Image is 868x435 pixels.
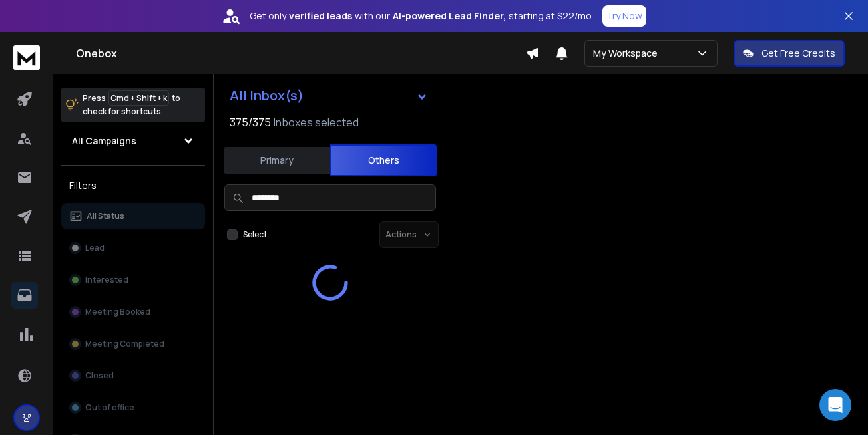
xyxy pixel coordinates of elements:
strong: AI-powered Lead Finder, [393,9,506,23]
strong: verified leads [289,9,352,23]
span: 375 / 375 [230,114,271,130]
button: Primary [224,146,330,175]
h1: Onebox [76,45,526,61]
p: Get Free Credits [761,47,835,60]
p: My Workspace [593,47,663,60]
span: Cmd + Shift + k [108,90,169,106]
img: logo [13,45,40,70]
button: All Campaigns [61,128,205,154]
button: Get Free Credits [734,40,845,67]
h1: All Campaigns [72,134,136,148]
p: Try Now [606,9,642,23]
p: Get only with our starting at $22/mo [250,9,592,23]
div: Open Intercom Messenger [819,389,851,421]
label: Select [243,229,267,240]
button: Try Now [602,5,646,27]
button: Others [330,144,437,176]
h3: Inboxes selected [274,114,359,130]
p: Press to check for shortcuts. [83,92,180,118]
button: All Inbox(s) [219,82,439,109]
h1: All Inbox(s) [230,89,304,102]
h3: Filters [61,176,205,195]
